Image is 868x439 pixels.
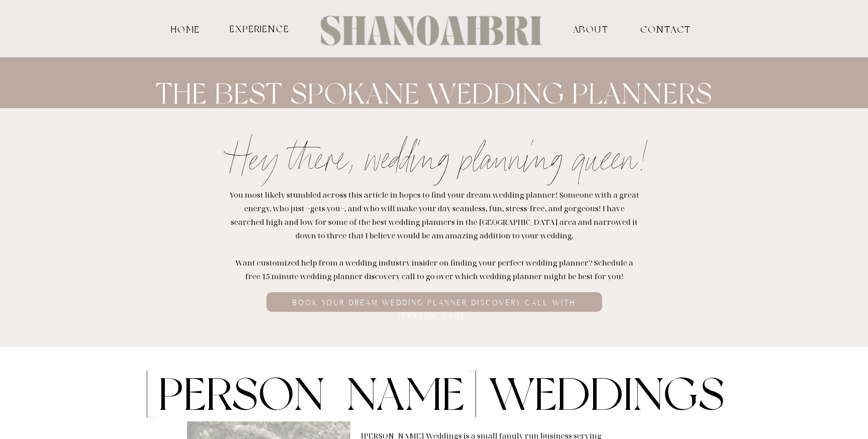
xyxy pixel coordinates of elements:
[228,188,641,283] p: You most likely stumbled across this article in hopes to find your dream wedding planner! Someone...
[169,24,202,33] a: HOME
[152,130,728,199] p: Hey there, wedding planning queen!
[269,297,600,307] a: book your dream wedding planner discovery call with [PERSON_NAME]
[124,79,744,108] h1: the BEST spokane wedding planners
[142,367,727,397] h2: [PERSON_NAME] WEDDINGS
[229,24,291,33] a: experience
[541,24,640,33] a: ABOUT
[640,24,674,33] a: contact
